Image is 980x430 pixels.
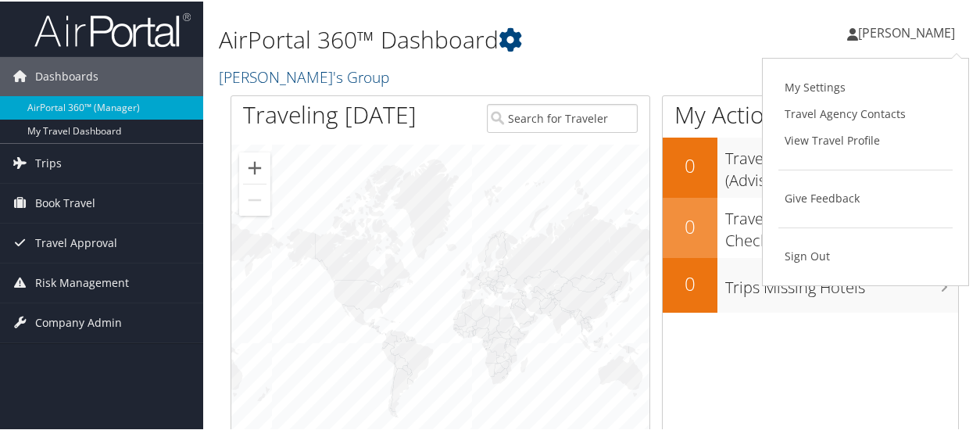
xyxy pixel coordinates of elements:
[219,22,720,55] h1: AirPortal 360™ Dashboard
[778,73,953,99] a: My Settings
[778,99,953,126] a: Travel Agency Contacts
[239,151,270,182] button: Zoom in
[725,267,958,297] h3: Trips Missing Hotels
[35,302,122,341] span: Company Admin
[35,262,129,301] span: Risk Management
[35,222,117,261] span: Travel Approval
[725,199,958,250] h3: Travelers Need Help (Safety Check)
[847,8,971,55] a: [PERSON_NAME]
[663,136,958,196] a: 0Travel Approvals Pending (Advisor Booked)
[663,256,958,311] a: 0Trips Missing Hotels
[663,269,717,296] h2: 0
[663,196,958,256] a: 0Travelers Need Help (Safety Check)
[243,97,417,130] h1: Traveling [DATE]
[239,183,270,214] button: Zoom out
[663,212,717,238] h2: 0
[725,138,958,190] h3: Travel Approvals Pending (Advisor Booked)
[663,97,958,130] h1: My Action Items
[35,56,98,95] span: Dashboards
[35,142,62,181] span: Trips
[34,10,191,47] img: airportal-logo.png
[778,242,953,268] a: Sign Out
[663,151,717,177] h2: 0
[35,182,95,221] span: Book Travel
[219,65,393,86] a: [PERSON_NAME]'s Group
[778,126,953,152] a: View Travel Profile
[487,102,638,131] input: Search for Traveler
[858,23,955,40] span: [PERSON_NAME]
[778,184,953,210] a: Give Feedback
